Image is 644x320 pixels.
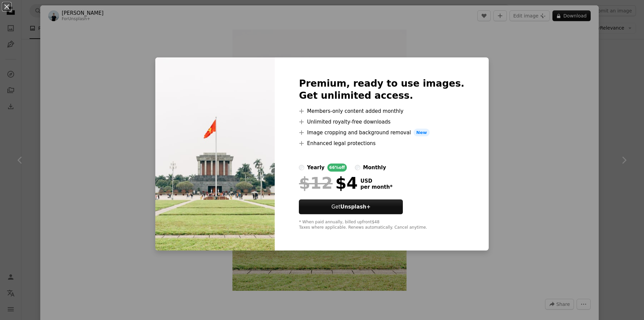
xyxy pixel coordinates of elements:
[299,165,304,170] input: yearly66%off
[360,178,392,184] span: USD
[327,164,347,172] div: 66% off
[299,78,464,102] h2: Premium, ready to use images. Get unlimited access.
[340,204,371,210] strong: Unsplash+
[299,174,358,192] div: $4
[299,129,464,137] li: Image cropping and background removal
[299,220,464,230] div: * When paid annually, billed upfront $48 Taxes where applicable. Renews automatically. Cancel any...
[299,199,403,214] button: GetUnsplash+
[355,165,360,170] input: monthly
[299,118,464,126] li: Unlimited royalty-free downloads
[360,184,392,190] span: per month *
[299,139,464,147] li: Enhanced legal protections
[363,164,386,172] div: monthly
[414,129,430,137] span: New
[307,164,324,172] div: yearly
[299,174,332,192] span: $12
[299,107,464,115] li: Members-only content added monthly
[155,57,275,251] img: premium_photo-1690960644830-487c569ca6fa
